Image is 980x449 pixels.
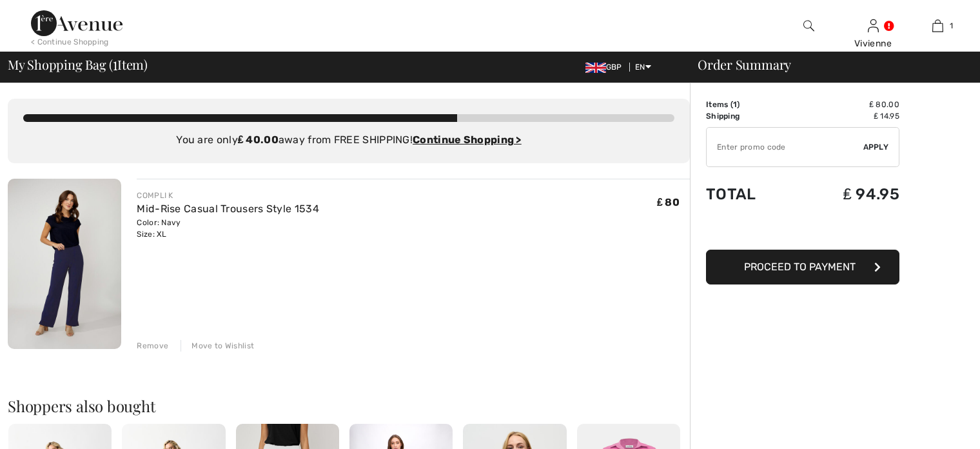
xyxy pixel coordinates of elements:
img: My Bag [932,18,943,34]
span: 1 [733,100,737,109]
div: Color: Navy Size: XL [137,217,319,240]
div: Order Summary [682,58,972,71]
img: 1ère Avenue [31,10,122,36]
span: 1 [950,20,953,32]
div: Move to Wishlist [181,340,254,352]
span: Proceed to Payment [744,261,856,273]
input: Promo code [707,128,863,166]
img: My Info [868,18,879,34]
td: ₤ 80.00 [797,99,899,110]
td: Total [706,172,797,216]
span: GBP [585,63,627,72]
img: search the website [803,18,814,34]
td: ₤ 94.95 [797,172,899,216]
span: 1 [113,55,117,72]
span: ₤ 80 [657,196,680,208]
a: 1 [906,18,969,34]
div: Remove [137,340,168,352]
td: Shipping [706,110,797,122]
a: Mid-Rise Casual Trousers Style 1534 [137,203,319,215]
img: Mid-Rise Casual Trousers Style 1534 [8,179,121,349]
span: Apply [863,141,889,153]
iframe: PayPal [706,216,899,245]
strong: ₤ 40.00 [238,134,279,146]
button: Proceed to Payment [706,250,899,284]
span: My Shopping Bag ( Item) [8,58,148,71]
a: Continue Shopping > [413,134,522,146]
h2: Shoppers also bought [8,398,690,414]
span: EN [635,63,651,72]
div: Vivienne [841,37,905,50]
td: ₤ 14.95 [797,110,899,122]
img: UK Pound [585,63,606,73]
div: You are only away from FREE SHIPPING! [23,132,674,148]
a: Sign In [868,19,879,32]
div: < Continue Shopping [31,36,109,48]
div: COMPLI K [137,190,319,201]
td: Items ( ) [706,99,797,110]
